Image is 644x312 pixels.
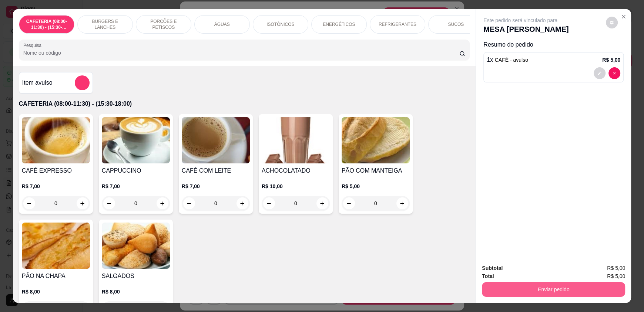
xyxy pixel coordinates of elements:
strong: Total [482,273,494,279]
button: decrease-product-quantity [606,17,618,28]
img: product-image [22,223,90,269]
img: product-image [182,117,250,163]
img: product-image [102,223,170,269]
p: R$ 8,00 [102,288,170,295]
h4: CAFÉ EXPRESSO [22,166,90,175]
h4: Item avulso [22,78,53,87]
h4: PÃO NA CHAPA [22,272,90,281]
button: decrease-product-quantity [594,67,606,79]
img: product-image [102,117,170,163]
p: 1 x [487,55,528,64]
button: decrease-product-quantity [183,197,195,209]
button: Close [618,11,630,23]
h4: CAPPUCCINO [102,166,170,175]
button: Enviar pedido [482,282,625,297]
p: CAFETERIA (08:00-11:30) - (15:30-18:00) [19,99,470,108]
img: product-image [22,117,90,163]
button: increase-product-quantity [396,197,408,209]
p: R$ 5,00 [342,183,410,190]
button: decrease-product-quantity [608,67,620,79]
button: decrease-product-quantity [343,197,355,209]
p: PORÇÕES E PETISCOS [142,18,185,30]
p: REFRIGERANTES [379,21,416,27]
button: increase-product-quantity [316,197,328,209]
p: MESA [PERSON_NAME] [483,24,568,34]
button: increase-product-quantity [237,197,248,209]
h4: ACHOCOLATADO [262,166,330,175]
img: product-image [262,117,330,163]
input: Pesquisa [23,49,460,57]
img: product-image [342,117,410,163]
span: CAFÉ - avulso [495,57,528,63]
h4: SALGADOS [102,272,170,281]
p: BURGERS E LANCHES [84,18,127,30]
h4: CAFÉ COM LEITE [182,166,250,175]
button: increase-product-quantity [77,197,88,209]
p: SUCOS [448,21,464,27]
span: R$ 5,00 [607,272,625,280]
p: ENERGÉTICOS [323,21,355,27]
label: Pesquisa [23,42,44,48]
p: R$ 8,00 [22,288,90,295]
button: decrease-product-quantity [103,197,115,209]
button: decrease-product-quantity [23,197,35,209]
strong: Subtotal [482,265,503,271]
button: decrease-product-quantity [263,197,275,209]
h4: PÃO COM MANTEIGA [342,166,410,175]
p: R$ 10,00 [262,183,330,190]
p: R$ 7,00 [22,183,90,190]
p: ÁGUAS [214,21,230,27]
p: ISOTÔNICOS [266,21,294,27]
button: add-separate-item [75,75,90,90]
p: R$ 5,00 [602,56,620,64]
button: increase-product-quantity [157,197,168,209]
p: Resumo do pedido [483,40,624,49]
p: CAFETERIA (08:00-11:30) - (15:30-18:00) [25,18,68,30]
p: R$ 7,00 [182,183,250,190]
p: Este pedido será vinculado para [483,17,568,24]
p: R$ 7,00 [102,183,170,190]
span: R$ 5,00 [607,264,625,272]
